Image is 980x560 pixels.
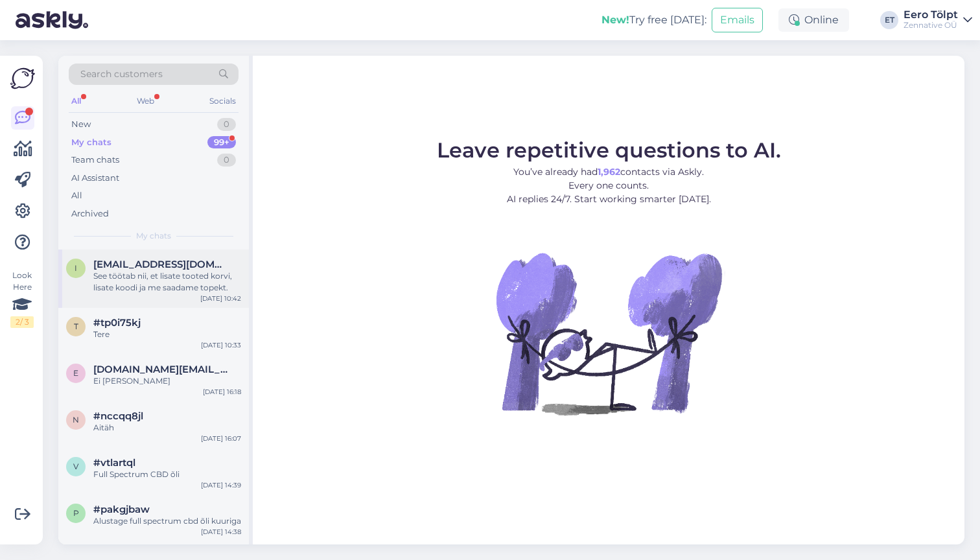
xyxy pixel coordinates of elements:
[880,11,898,29] div: ET
[203,387,241,397] div: [DATE] 16:18
[73,415,79,425] span: n
[904,20,958,30] div: Zennative OÜ
[93,469,241,480] div: Full Spectrum CBD õli
[75,263,77,273] span: i
[73,461,78,471] span: v
[71,189,82,202] div: All
[134,93,157,110] div: Web
[10,316,34,328] div: 2 / 3
[71,207,109,220] div: Archived
[73,368,78,378] span: e
[207,93,239,110] div: Socials
[93,329,241,340] div: Tere
[93,504,150,515] span: #pakgjbaw
[10,270,34,328] div: Look Here
[93,457,135,469] span: #vtlartql
[201,480,241,490] div: [DATE] 14:39
[93,515,241,527] div: Alustage full spectrum cbd õli kuuriga
[437,137,781,163] span: Leave repetitive questions to AI.
[904,10,958,20] div: Eero Tölpt
[904,10,972,30] a: Eero TölptZennative OÜ
[601,14,629,26] b: New!
[492,216,725,450] img: No Chat active
[136,230,171,242] span: My chats
[93,317,141,329] span: #tp0i75kj
[71,154,119,167] div: Team chats
[71,136,111,149] div: My chats
[200,294,241,303] div: [DATE] 10:42
[201,340,241,350] div: [DATE] 10:33
[207,136,236,149] div: 99+
[778,8,849,32] div: Online
[598,166,620,178] b: 1,962
[69,93,84,110] div: All
[71,118,91,131] div: New
[93,270,241,294] div: See töötab nii, et lisate tooted korvi, lisate koodi ja me saadame topekt.
[80,67,163,81] span: Search customers
[217,154,236,167] div: 0
[217,118,236,131] div: 0
[712,8,763,32] button: Emails
[93,259,228,270] span: ingajy@gmail.com
[93,422,241,434] div: Aitäh
[93,364,228,375] span: erika.ollo@mail.ee
[74,321,78,331] span: t
[201,527,241,537] div: [DATE] 14:38
[71,172,119,185] div: AI Assistant
[601,12,706,28] div: Try free [DATE]:
[93,410,143,422] span: #nccqq8jl
[10,66,35,91] img: Askly Logo
[73,508,79,518] span: p
[93,375,241,387] div: Ei [PERSON_NAME]
[437,165,781,206] p: You’ve already had contacts via Askly. Every one counts. AI replies 24/7. Start working smarter [...
[201,434,241,443] div: [DATE] 16:07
